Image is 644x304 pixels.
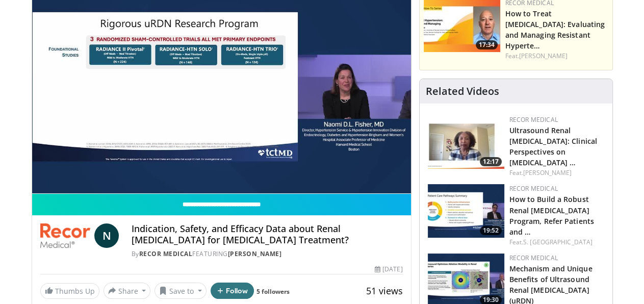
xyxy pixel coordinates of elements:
[509,254,558,262] a: Recor Medical
[428,184,504,238] img: 58a5d6e1-2c1b-4f35-8a7a-3b2c6cc6a686.150x105_q85_crop-smart_upscale.jpg
[476,40,498,49] span: 17:34
[505,52,608,61] div: Feat.
[211,283,254,299] button: Follow
[131,249,402,259] div: By FEATURING
[480,226,502,235] span: 19:52
[428,115,504,169] a: 12:17
[227,249,281,258] a: [PERSON_NAME]
[40,223,91,248] img: Recor Medical
[509,168,604,178] div: Feat.
[40,283,99,299] a: Thumbs Up
[375,265,402,274] div: [DATE]
[256,287,290,296] a: 5 followers
[480,157,502,166] span: 12:17
[509,238,604,247] div: Feat.
[426,85,499,97] h4: Related Videos
[519,52,568,60] a: [PERSON_NAME]
[523,238,593,246] a: S. [GEOGRAPHIC_DATA]
[509,125,597,167] a: Ultrasound Renal [MEDICAL_DATA]: Clinical Perspectives on [MEDICAL_DATA] …
[104,283,151,299] button: Share
[509,184,558,193] a: Recor Medical
[154,283,207,299] button: Save to
[505,9,605,50] a: How to Treat [MEDICAL_DATA]: Evaluating and Managing Resistant Hyperte…
[428,115,504,169] img: db5eb954-b69d-40f8-a012-f5d3258e0349.150x105_q85_crop-smart_upscale.jpg
[366,285,403,297] span: 51 views
[94,223,119,248] a: N
[509,194,594,236] a: How to Build a Robust Renal [MEDICAL_DATA] Program, Refer Patients and …
[131,223,402,245] h4: Indication, Safety, and Efficacy Data about Renal [MEDICAL_DATA] for [MEDICAL_DATA] Treatment?
[428,184,504,238] a: 19:52
[523,168,572,177] a: [PERSON_NAME]
[139,249,192,258] a: Recor Medical
[509,115,558,124] a: Recor Medical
